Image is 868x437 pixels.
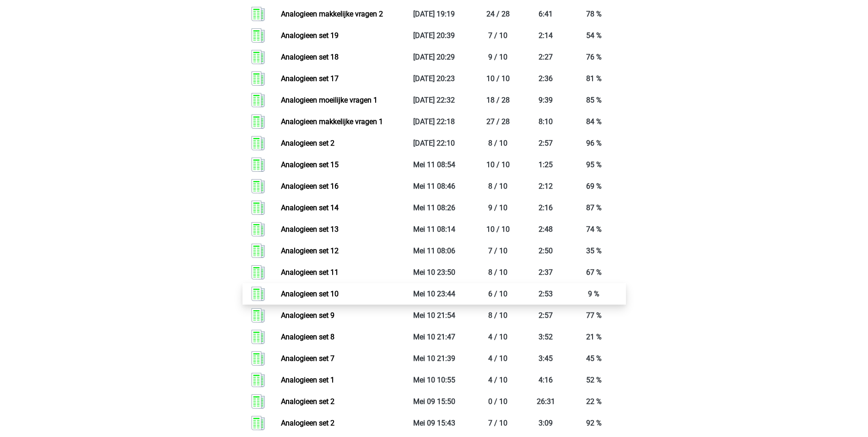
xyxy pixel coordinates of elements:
a: Analogieen set 9 [281,311,334,320]
a: Analogieen set 11 [281,268,339,277]
a: Analogieen set 14 [281,203,339,212]
a: Analogieen set 7 [281,354,334,363]
a: Analogieen set 12 [281,246,339,255]
a: Analogieen set 18 [281,53,339,61]
a: Analogieen set 2 [281,419,334,427]
a: Analogieen set 13 [281,225,339,234]
a: Analogieen set 2 [281,397,334,406]
a: Analogieen set 10 [281,290,339,298]
a: Analogieen moeilijke vragen 1 [281,96,377,104]
a: Analogieen set 19 [281,31,339,40]
a: Analogieen makkelijke vragen 1 [281,117,383,126]
a: Analogieen set 2 [281,139,334,147]
a: Analogieen set 1 [281,376,334,384]
a: Analogieen set 15 [281,160,339,169]
a: Analogieen set 16 [281,182,339,191]
a: Analogieen set 17 [281,74,339,83]
a: Analogieen set 8 [281,333,334,341]
a: Analogieen makkelijke vragen 2 [281,10,383,18]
